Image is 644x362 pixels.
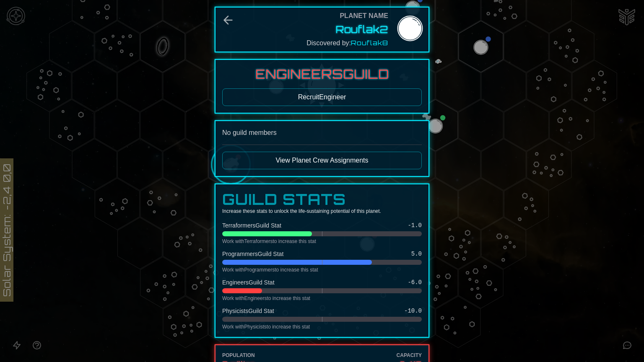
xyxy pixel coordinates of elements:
[397,352,422,359] div: Capacity
[222,88,422,106] button: RecruitEngineer
[351,39,388,47] span: Rouflak8
[222,323,422,330] p: Work with Physicists to increase this stat
[222,221,281,230] span: Terraformers Guild Stat
[411,250,422,258] span: 5.0
[336,23,388,36] button: Rouflak2
[222,191,422,208] h3: Guild Stats
[340,11,388,21] div: Planet Name
[408,221,422,230] span: -1.0
[222,352,255,359] div: Population
[222,307,274,315] span: Physicists Guild Stat
[306,38,388,48] div: Discovered by:
[408,278,422,287] span: -6.0
[222,208,422,215] p: Increase these stats to unlock the life-sustaining potential of this planet.
[222,250,283,258] span: Programmers Guild Stat
[222,278,275,287] span: Engineers Guild Stat
[404,307,422,315] span: -10.0
[222,295,422,302] p: Work with Engineers to increase this stat
[395,15,425,45] img: Planet Name Editor
[222,128,422,138] div: No guild members
[222,238,422,245] p: Work with Terraformers to increase this stat
[222,266,422,273] p: Work with Programmers to increase this stat
[222,67,422,82] h3: Engineers Guild
[222,152,422,169] button: View Planet Crew Assignments
[221,13,235,27] button: Back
